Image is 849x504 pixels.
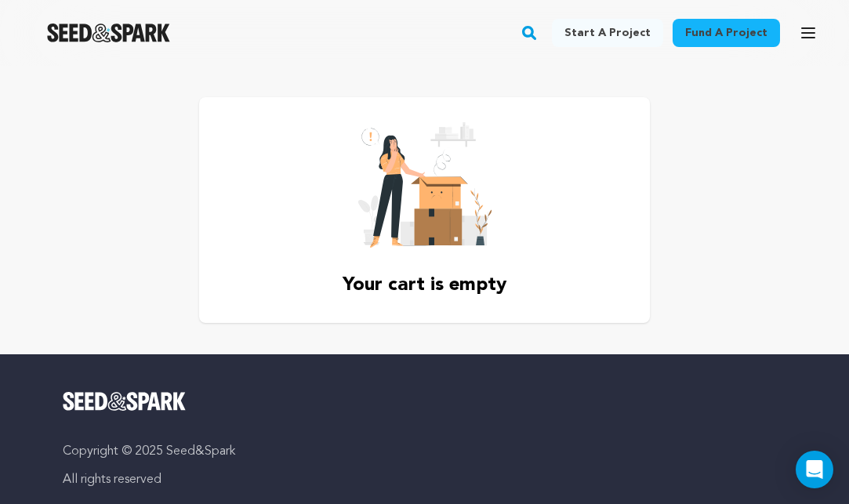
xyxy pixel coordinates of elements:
a: Fund a project [673,19,780,47]
a: Start a project [552,19,663,47]
img: Seed&Spark Logo Dark Mode [47,24,170,42]
p: All rights reserved [63,470,786,489]
a: Seed&Spark Homepage [47,24,170,42]
p: Your cart is empty [224,273,626,298]
img: Seed&Spark Rafiki Image [357,122,492,248]
img: Seed&Spark Logo [63,392,186,411]
div: Open Intercom Messenger [796,451,833,488]
p: Copyright © 2025 Seed&Spark [63,442,786,461]
a: Seed&Spark Homepage [63,392,786,411]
